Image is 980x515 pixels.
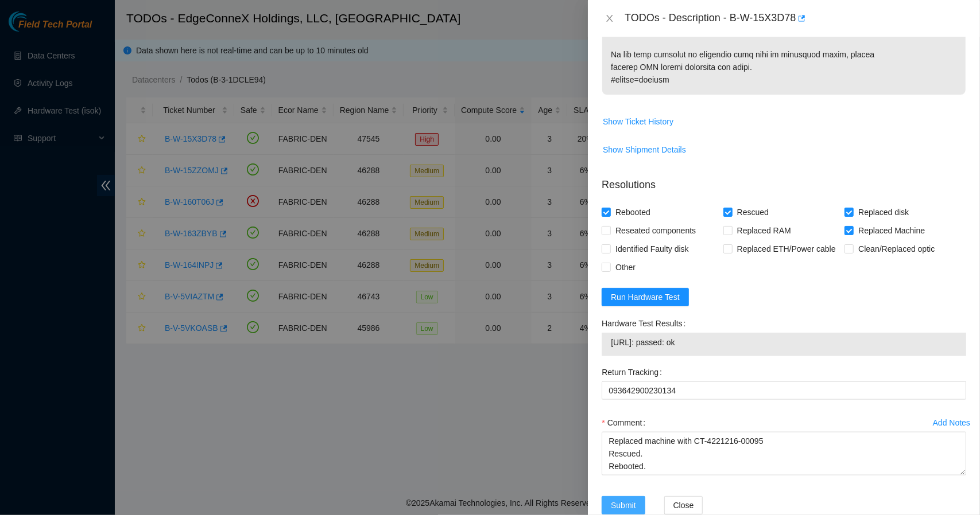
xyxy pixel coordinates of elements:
p: Resolutions [602,168,966,193]
button: Show Shipment Details [602,141,687,159]
button: Show Ticket History [602,112,674,131]
span: Show Shipment Details [603,143,686,156]
span: Rebooted [611,203,655,221]
button: Close [664,496,703,514]
input: Return Tracking [602,381,966,400]
span: Replaced Machine [854,221,929,240]
span: Rescued [733,203,773,221]
span: Replaced RAM [733,221,796,240]
label: Return Tracking [602,363,667,381]
span: Run Hardware Test [611,291,680,303]
button: Submit [602,496,645,514]
button: Close [602,13,618,24]
label: Comment [602,413,650,432]
span: Reseated components [611,221,700,240]
div: TODOs - Description - B-W-15X3D78 [625,9,966,28]
span: Close [673,499,694,512]
span: close [605,14,614,23]
div: Add Notes [933,419,970,427]
span: Replaced ETH/Power cable [733,240,840,258]
span: Clean/Replaced optic [854,240,939,258]
span: Show Ticket History [603,115,673,128]
button: Add Notes [932,413,971,432]
span: Replaced disk [854,203,913,221]
label: Hardware Test Results [602,314,690,333]
span: [URL]: passed: ok [611,336,957,349]
span: Submit [611,499,636,512]
textarea: Comment [602,432,966,475]
button: Run Hardware Test [602,288,689,306]
span: Identified Faulty disk [611,240,694,258]
span: Other [611,258,640,276]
